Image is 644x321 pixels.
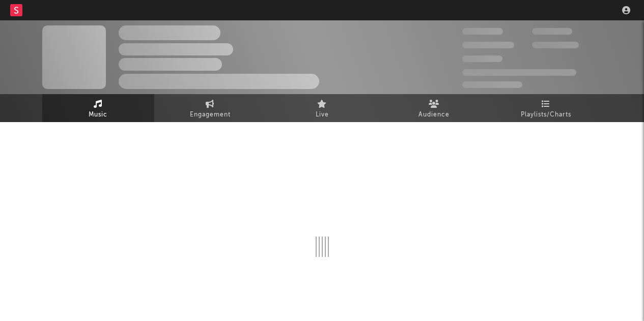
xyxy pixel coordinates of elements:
a: Engagement [154,94,266,122]
span: Jump Score: 85.0 [462,81,522,88]
a: Music [42,94,154,122]
span: Audience [418,109,450,121]
span: 100,000 [532,28,572,35]
span: 50,000,000 Monthly Listeners [462,69,576,76]
a: Playlists/Charts [490,94,602,122]
span: 50,000,000 [462,42,514,48]
span: 1,000,000 [532,42,579,48]
a: Live [266,94,378,122]
a: Audience [378,94,490,122]
span: 300,000 [462,28,503,35]
span: Playlists/Charts [521,109,571,121]
span: 100,000 [462,55,502,62]
span: Live [316,109,329,121]
span: Engagement [190,109,231,121]
span: Music [89,109,107,121]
